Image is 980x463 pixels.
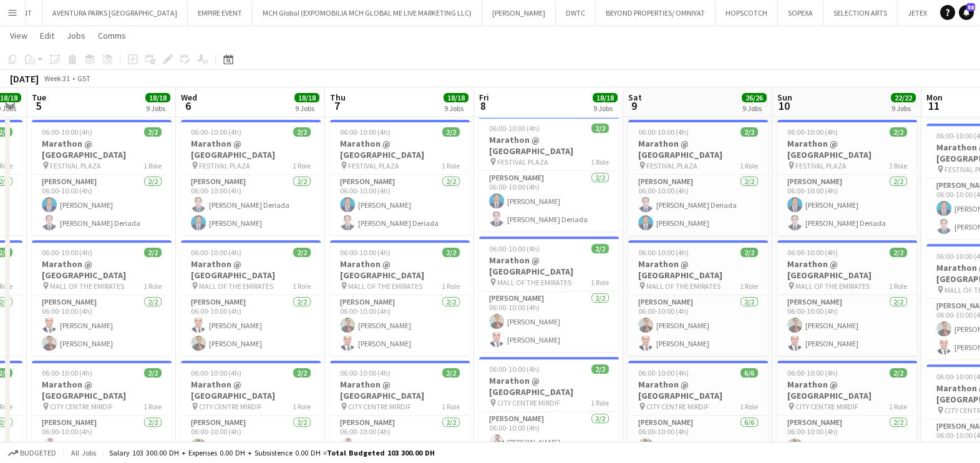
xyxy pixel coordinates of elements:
button: SOPEXA [778,1,823,25]
span: MALL OF THE EMIRATES [646,281,720,291]
span: 1 Role [591,398,609,407]
span: 6/6 [740,368,758,378]
span: FESTIVAL PLAZA [646,161,697,170]
span: 2/2 [293,368,311,378]
div: 06:00-10:00 (4h)2/2Marathon @ [GEOGRAPHIC_DATA] FESTIVAL PLAZA1 Role[PERSON_NAME]2/206:00-10:00 (... [330,120,470,235]
span: Comms [98,30,126,41]
h3: Marathon @ [GEOGRAPHIC_DATA] [777,379,917,401]
span: 2/2 [442,127,460,137]
app-job-card: 06:00-10:00 (4h)2/2Marathon @ [GEOGRAPHIC_DATA] MALL OF THE EMIRATES1 Role[PERSON_NAME]2/206:00-1... [777,240,917,356]
span: 06:00-10:00 (4h) [489,124,540,133]
span: 1 Role [740,402,758,411]
span: Tue [32,92,46,103]
h3: Marathon @ [GEOGRAPHIC_DATA] [330,379,470,401]
div: 9 Jobs [593,104,617,113]
span: Thu [330,92,346,103]
span: 06:00-10:00 (4h) [191,127,241,137]
span: 2/2 [591,244,609,253]
span: 06:00-10:00 (4h) [638,248,689,257]
span: 11 [924,99,943,113]
span: 18/18 [593,93,618,102]
span: 06:00-10:00 (4h) [787,127,838,137]
span: 1 Role [442,281,460,291]
div: 06:00-10:00 (4h)2/2Marathon @ [GEOGRAPHIC_DATA] FESTIVAL PLAZA1 Role[PERSON_NAME]2/206:00-10:00 (... [181,120,321,235]
span: MALL OF THE EMIRATES [497,278,571,287]
span: CITY CENTRE MIRDIF [497,398,560,407]
div: 9 Jobs [742,104,766,113]
span: 06:00-10:00 (4h) [638,368,689,378]
app-card-role: [PERSON_NAME]2/206:00-10:00 (4h)[PERSON_NAME][PERSON_NAME] Deriada [330,175,470,235]
span: 1 Role [889,281,907,291]
h3: Marathon @ [GEOGRAPHIC_DATA] [479,134,619,157]
h3: Marathon @ [GEOGRAPHIC_DATA] [181,138,321,160]
a: 58 [959,5,974,20]
span: 1 Role [889,402,907,411]
span: 1 Role [143,402,162,411]
app-job-card: 06:00-10:00 (4h)2/2Marathon @ [GEOGRAPHIC_DATA] FESTIVAL PLAZA1 Role[PERSON_NAME]2/206:00-10:00 (... [777,120,917,235]
app-job-card: 06:00-10:00 (4h)2/2Marathon @ [GEOGRAPHIC_DATA] MALL OF THE EMIRATES1 Role[PERSON_NAME]2/206:00-1... [479,236,619,352]
a: Edit [35,27,59,44]
a: Jobs [62,27,90,44]
h3: Marathon @ [GEOGRAPHIC_DATA] [32,379,172,401]
app-card-role: [PERSON_NAME]2/206:00-10:00 (4h)[PERSON_NAME][PERSON_NAME] [330,295,470,356]
span: 6 [179,99,197,113]
app-job-card: 06:00-10:00 (4h)2/2Marathon @ [GEOGRAPHIC_DATA] FESTIVAL PLAZA1 Role[PERSON_NAME]2/206:00-10:00 (... [628,120,768,235]
app-card-role: [PERSON_NAME]2/206:00-10:00 (4h)[PERSON_NAME][PERSON_NAME] [628,295,768,356]
span: 1 Role [293,161,311,170]
div: 06:00-10:00 (4h)2/2Marathon @ [GEOGRAPHIC_DATA] FESTIVAL PLAZA1 Role[PERSON_NAME]2/206:00-10:00 (... [479,116,619,232]
h3: Marathon @ [GEOGRAPHIC_DATA] [32,258,172,281]
span: 2/2 [293,248,311,257]
app-job-card: 06:00-10:00 (4h)2/2Marathon @ [GEOGRAPHIC_DATA] FESTIVAL PLAZA1 Role[PERSON_NAME]2/206:00-10:00 (... [32,120,172,235]
span: FESTIVAL PLAZA [348,161,399,170]
span: 2/2 [740,127,758,137]
span: 2/2 [890,368,907,378]
div: 9 Jobs [444,104,468,113]
a: Comms [93,27,131,44]
span: MALL OF THE EMIRATES [199,281,273,291]
app-job-card: 06:00-10:00 (4h)2/2Marathon @ [GEOGRAPHIC_DATA] MALL OF THE EMIRATES1 Role[PERSON_NAME]2/206:00-1... [181,240,321,356]
span: 06:00-10:00 (4h) [787,368,838,378]
span: 06:00-10:00 (4h) [42,248,92,257]
span: FESTIVAL PLAZA [497,157,548,167]
div: 9 Jobs [891,104,915,113]
app-card-role: [PERSON_NAME]2/206:00-10:00 (4h)[PERSON_NAME][PERSON_NAME] Deriada [32,175,172,235]
span: 10 [775,99,792,113]
h3: Marathon @ [GEOGRAPHIC_DATA] [628,379,768,401]
span: Jobs [67,30,85,41]
span: 06:00-10:00 (4h) [42,368,92,378]
span: 1 Role [591,157,609,167]
h3: Marathon @ [GEOGRAPHIC_DATA] [181,379,321,401]
app-card-role: [PERSON_NAME]2/206:00-10:00 (4h)[PERSON_NAME][PERSON_NAME] [32,295,172,356]
span: 06:00-10:00 (4h) [340,368,391,378]
div: 9 Jobs [295,104,319,113]
button: AVENTURA PARKS [GEOGRAPHIC_DATA] [42,1,188,25]
div: 9 Jobs [146,104,170,113]
h3: Marathon @ [GEOGRAPHIC_DATA] [777,258,917,281]
span: 06:00-10:00 (4h) [638,127,689,137]
span: 22/22 [891,93,916,102]
span: 2/2 [442,368,460,378]
div: 06:00-10:00 (4h)2/2Marathon @ [GEOGRAPHIC_DATA] MALL OF THE EMIRATES1 Role[PERSON_NAME]2/206:00-1... [330,240,470,356]
span: FESTIVAL PLAZA [50,161,101,170]
span: Wed [181,92,197,103]
app-card-role: [PERSON_NAME]2/206:00-10:00 (4h)[PERSON_NAME] Deriada[PERSON_NAME] [181,175,321,235]
span: 58 [966,3,975,11]
h3: Marathon @ [GEOGRAPHIC_DATA] [777,138,917,160]
span: 1 Role [143,281,162,291]
span: View [10,30,27,41]
span: 2/2 [144,248,162,257]
span: CITY CENTRE MIRDIF [199,402,262,411]
div: [DATE] [10,72,39,85]
span: 8 [477,99,489,113]
a: View [5,27,32,44]
span: 1 Role [442,161,460,170]
button: Budgeted [6,446,58,460]
span: CITY CENTRE MIRDIF [50,402,113,411]
span: 1 Role [740,161,758,170]
span: 1 Role [740,281,758,291]
span: All jobs [69,448,99,457]
span: 06:00-10:00 (4h) [42,127,92,137]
